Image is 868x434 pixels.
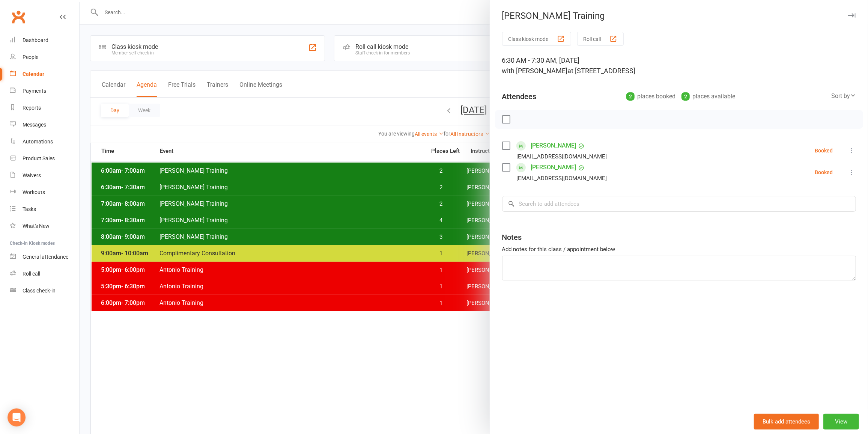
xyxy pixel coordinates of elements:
div: People [23,54,38,60]
div: Messages [23,122,46,128]
div: 2 [681,92,690,101]
button: Class kiosk mode [502,32,571,46]
div: Add notes for this class / appointment below [502,245,856,254]
div: 2 [626,92,635,101]
div: Waivers [23,172,41,178]
a: Tasks [10,201,79,218]
span: with [PERSON_NAME] [502,67,568,75]
div: Workouts [23,189,45,195]
div: Booked [815,170,833,175]
a: Messages [10,116,79,133]
span: at [STREET_ADDRESS] [568,67,636,75]
div: Reports [23,105,41,111]
div: Dashboard [23,37,48,43]
a: General attendance kiosk mode [10,249,79,265]
div: 6:30 AM - 7:30 AM, [DATE] [502,55,856,76]
div: Booked [815,148,833,153]
a: Calendar [10,66,79,83]
div: [EMAIL_ADDRESS][DOMAIN_NAME] [517,173,607,183]
div: [PERSON_NAME] Training [490,11,868,21]
a: People [10,49,79,66]
div: places booked [626,91,675,102]
div: What's New [23,223,50,229]
button: Roll call [577,32,624,46]
div: Tasks [23,206,36,212]
div: Class check-in [23,288,56,294]
a: Clubworx [9,8,28,26]
div: Open Intercom Messenger [8,408,26,426]
a: Roll call [10,265,79,282]
div: Calendar [23,71,44,77]
a: Workouts [10,184,79,201]
div: places available [681,91,735,102]
a: Payments [10,83,79,99]
a: Dashboard [10,32,79,49]
div: Notes [502,232,522,243]
div: General attendance [23,254,68,260]
div: Product Sales [23,155,55,161]
a: [PERSON_NAME] [531,161,576,173]
div: [EMAIL_ADDRESS][DOMAIN_NAME] [517,152,607,161]
div: Attendees [502,91,537,102]
a: Class kiosk mode [10,282,79,299]
a: What's New [10,218,79,235]
button: View [823,414,859,429]
div: Automations [23,139,53,145]
div: Payments [23,88,46,94]
a: Waivers [10,167,79,184]
div: Roll call [23,271,40,277]
a: Reports [10,99,79,116]
button: Bulk add attendees [754,414,819,429]
div: Sort by [831,91,856,101]
a: [PERSON_NAME] [531,140,576,152]
a: Product Sales [10,150,79,167]
input: Search to add attendees [502,196,856,212]
a: Automations [10,133,79,150]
